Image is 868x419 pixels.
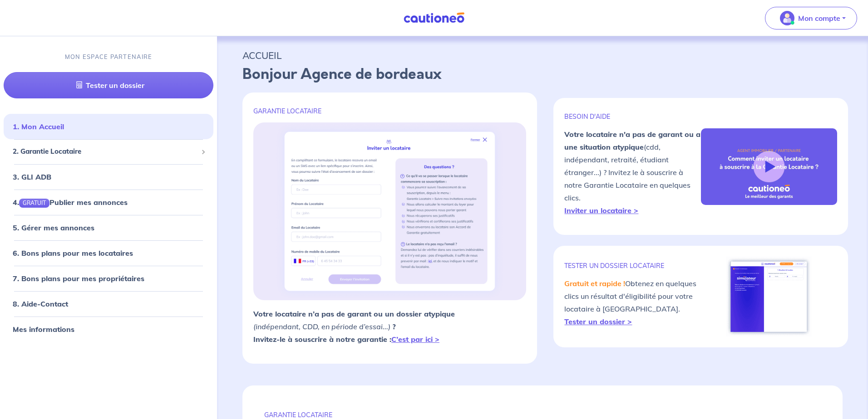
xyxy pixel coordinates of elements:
[564,130,700,151] strong: Votre locataire n'a pas de garant ou a une situation atypique
[564,277,700,328] p: Obtenez en quelques clics un résultat d'éligibilité pour votre locataire à [GEOGRAPHIC_DATA].
[4,269,213,287] div: 7. Bons plans pour mes propriétaires
[242,47,843,63] p: ACCUEIL
[564,262,700,270] p: TESTER un dossier locataire
[392,322,396,331] strong: ?
[4,118,213,136] div: 1. Mon Accueil
[4,73,213,99] a: Tester un dossier
[4,219,213,237] div: 5. Gérer mes annonces
[780,11,794,25] img: illu_account_valid_menu.svg
[4,295,213,313] div: 8. Aide-Contact
[13,248,133,258] a: 6. Bons plans pour mes locataires
[4,320,213,338] div: Mes informations
[253,309,455,318] strong: Votre locataire n’a pas de garant ou un dossier atypique
[4,168,213,186] div: 3. GLI ADB
[564,279,625,288] em: Gratuit et rapide !
[253,322,390,331] em: (indépendant, CDD, en période d’essai...)
[798,13,840,24] p: Mon compte
[13,274,144,283] a: 7. Bons plans pour mes propriétaires
[13,299,68,308] a: 8. Aide-Contact
[13,198,128,207] a: 4.GRATUITPublier mes annonces
[13,147,197,157] span: 2. Garantie Locataire
[4,193,213,211] div: 4.GRATUITPublier mes annonces
[726,257,812,336] img: simulateur.png
[564,317,632,326] a: Tester un dossier >
[564,112,700,121] p: BESOIN D'AIDE
[13,223,94,232] a: 5. Gérer mes annonces
[4,143,213,161] div: 2. Garantie Locataire
[275,122,504,300] img: invite.png
[564,128,700,217] p: (cdd, indépendant, retraité, étudiant étranger...) ? Invitez le à souscrire à notre Garantie Loca...
[253,335,439,344] strong: Invitez-le à souscrire à notre garantie :
[765,7,857,29] button: illu_account_valid_menu.svgMon compte
[400,12,468,24] img: Cautioneo
[264,411,821,419] p: GARANTIE LOCATAIRE
[13,122,64,132] a: 1. Mon Accueil
[65,53,153,61] p: MON ESPACE PARTENAIRE
[701,128,837,205] img: video-gli-new-none.jpg
[13,172,51,181] a: 3. GLI ADB
[253,107,526,115] p: GARANTIE LOCATAIRE
[4,244,213,262] div: 6. Bons plans pour mes locataires
[242,63,843,85] p: Bonjour Agence de bordeaux
[564,206,638,215] a: Inviter un locataire >
[13,325,74,334] a: Mes informations
[391,335,439,344] a: C’est par ici >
